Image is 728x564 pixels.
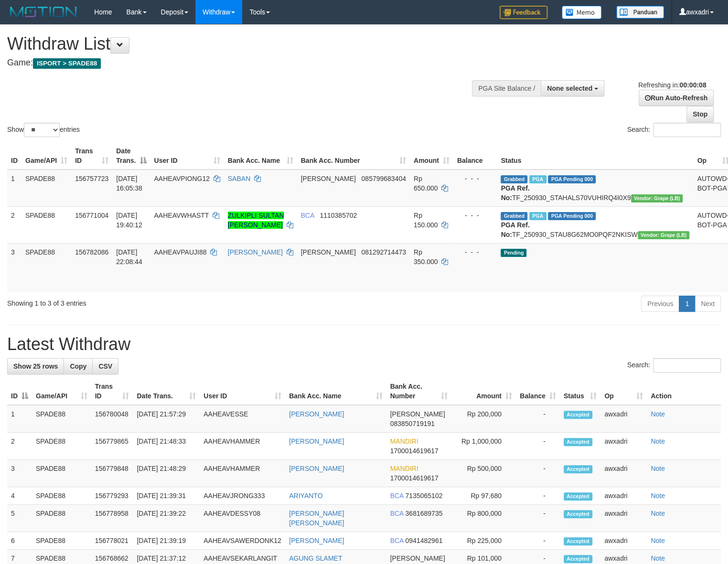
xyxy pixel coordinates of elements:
[457,211,493,220] div: - - -
[75,248,108,256] span: 156782086
[154,212,209,219] span: AAHEAVWHASTT
[516,405,560,433] td: -
[547,85,592,92] span: None selected
[116,212,142,229] span: [DATE] 19:40:12
[21,206,71,243] td: SPADE88
[451,532,516,550] td: Rp 225,000
[285,378,386,405] th: Bank Acc. Name: activate to sort column ascending
[21,243,71,292] td: SPADE88
[497,170,693,207] td: TF_250930_STAHALS70VUHIRQ4I0X9
[501,249,526,257] span: Pending
[600,532,647,550] td: awxadri
[91,505,133,532] td: 156778958
[414,248,438,266] span: Rp 350.000
[564,465,592,473] span: Accepted
[529,212,546,220] span: Marked by awxadri
[32,433,91,460] td: SPADE88
[564,510,592,518] span: Accepted
[133,487,200,505] td: [DATE] 21:39:31
[116,248,142,266] span: [DATE] 22:08:44
[200,532,285,550] td: AAHEAVSAWERDONK12
[390,420,435,427] span: Copy 083850719191 to clipboard
[516,505,560,532] td: -
[200,433,285,460] td: AAHEAVHAMMER
[320,212,357,219] span: Copy 1110385702 to clipboard
[289,510,344,527] a: [PERSON_NAME] [PERSON_NAME]
[289,537,344,544] a: [PERSON_NAME]
[200,487,285,505] td: AAHEAVJRONG333
[651,554,665,562] a: Note
[154,175,209,182] span: AAHEAVPIONG12
[516,532,560,550] td: -
[651,510,665,517] a: Note
[32,487,91,505] td: SPADE88
[405,492,442,500] span: Copy 7135065102 to clipboard
[289,437,344,445] a: [PERSON_NAME]
[451,433,516,460] td: Rp 1,000,000
[92,358,118,374] a: CSV
[390,447,439,455] span: Copy 1700014619617 to clipboard
[91,405,133,433] td: 156780048
[133,532,200,550] td: [DATE] 21:39:19
[548,212,596,220] span: PGA Pending
[133,405,200,433] td: [DATE] 21:57:29
[651,492,665,500] a: Note
[457,174,493,183] div: - - -
[627,358,721,372] label: Search:
[7,335,721,354] h1: Latest Withdraw
[32,532,91,550] td: SPADE88
[24,123,60,137] select: Showentries
[32,378,91,405] th: Game/API: activate to sort column ascending
[289,492,322,500] a: ARIYANTO
[501,175,527,183] span: Grabbed
[91,532,133,550] td: 156778021
[98,362,112,370] span: CSV
[289,554,342,562] a: AGUNG SLAMET
[390,474,439,482] span: Copy 1700014619617 to clipboard
[7,460,32,487] td: 3
[200,460,285,487] td: AAHEAVHAMMER
[200,378,285,405] th: User ID: activate to sort column ascending
[7,142,21,170] th: ID
[91,433,133,460] td: 156779865
[405,510,442,517] span: Copy 3681689735 to clipboard
[562,6,602,19] img: Button%20Memo.svg
[453,142,497,170] th: Balance
[457,247,493,257] div: - - -
[564,411,592,419] span: Accepted
[501,212,527,220] span: Grabbed
[200,405,285,433] td: AAHEAVESSE
[638,81,706,89] span: Refreshing in:
[7,532,32,550] td: 6
[501,221,529,238] b: PGA Ref. No:
[410,142,453,170] th: Amount: activate to sort column ascending
[647,378,721,405] th: Action
[616,6,664,19] img: panduan.png
[390,537,404,544] span: BCA
[651,537,665,544] a: Note
[529,175,546,183] span: Marked by awxwdspade
[501,184,529,202] b: PGA Ref. No:
[564,438,592,446] span: Accepted
[64,358,93,374] a: Copy
[228,175,250,182] a: SABAN
[516,378,560,405] th: Balance: activate to sort column ascending
[472,80,541,96] div: PGA Site Balance /
[228,248,283,256] a: [PERSON_NAME]
[451,405,516,433] td: Rp 200,000
[75,212,108,219] span: 156771004
[516,433,560,460] td: -
[390,492,404,500] span: BCA
[564,492,592,500] span: Accepted
[405,537,442,544] span: Copy 0941482961 to clipboard
[414,212,438,229] span: Rp 150.000
[301,212,314,219] span: BCA
[7,170,21,207] td: 1
[686,106,714,122] a: Stop
[627,123,721,137] label: Search:
[75,175,108,182] span: 156757723
[695,296,721,312] a: Next
[32,405,91,433] td: SPADE88
[133,433,200,460] td: [DATE] 21:48:33
[390,510,404,517] span: BCA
